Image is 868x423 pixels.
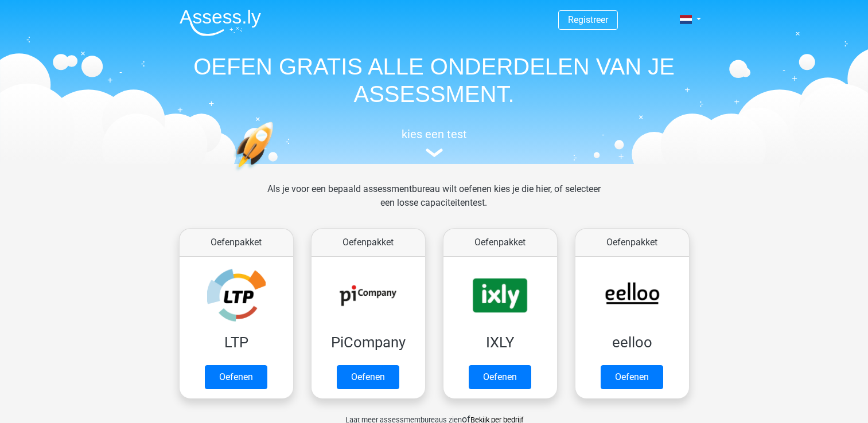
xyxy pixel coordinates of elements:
[601,365,663,389] a: Oefenen
[337,365,399,389] a: Oefenen
[233,122,318,225] img: oefenen
[180,9,261,36] img: Assessly
[258,182,610,224] div: Als je voor een bepaald assessmentbureau wilt oefenen kies je die hier, of selecteer een losse ca...
[170,53,698,108] h1: OEFEN GRATIS ALLE ONDERDELEN VAN JE ASSESSMENT.
[426,148,443,157] img: assessment
[205,365,267,389] a: Oefenen
[469,365,531,389] a: Oefenen
[170,127,698,141] h5: kies een test
[170,127,698,158] a: kies een test
[568,14,608,25] a: Registreer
